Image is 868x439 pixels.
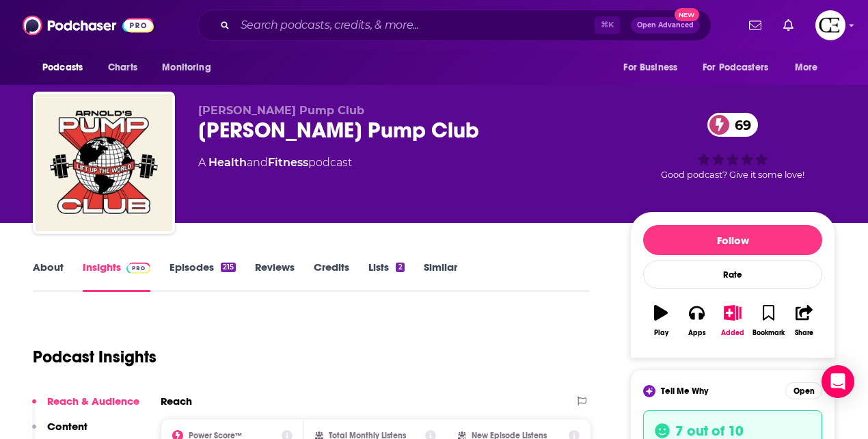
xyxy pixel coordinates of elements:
button: Share [787,296,822,345]
button: Added [715,296,750,345]
h1: Podcast Insights [33,347,157,367]
button: Follow [643,225,822,255]
a: 69 [707,113,758,137]
button: Play [643,296,679,345]
img: User Profile [815,10,845,40]
div: Rate [643,261,822,289]
span: Podcasts [42,58,83,77]
input: Search podcasts, credits, & more... [235,14,595,36]
span: ⌘ K [595,16,620,34]
span: Logged in as cozyearthaudio [815,10,845,40]
div: Search podcasts, credits, & more... [198,10,711,41]
a: Show notifications dropdown [778,14,799,37]
p: Reach & Audience [47,395,139,408]
button: Open AdvancedNew [631,17,700,34]
a: Credits [314,261,349,292]
div: 2 [396,263,404,272]
img: Arnold's Pump Club [36,94,172,231]
div: 69Good podcast? Give it some love! [630,104,835,189]
img: Podchaser Pro [126,263,150,274]
button: open menu [694,55,788,81]
a: Health [208,156,247,169]
span: Monitoring [162,58,211,77]
span: Open Advanced [637,22,694,29]
a: Fitness [268,156,308,169]
a: Episodes215 [169,261,236,292]
img: Podchaser - Follow, Share and Rate Podcasts [23,12,154,38]
span: More [795,58,818,77]
div: Apps [688,329,706,337]
a: Lists2 [368,261,404,292]
button: open menu [33,55,100,81]
span: For Business [623,58,677,77]
a: InsightsPodchaser Pro [83,261,150,292]
span: Good podcast? Give it some love! [661,170,804,180]
span: 69 [721,113,758,137]
button: Bookmark [750,296,786,345]
button: Reach & Audience [32,395,139,420]
img: tell me why sparkle [645,387,653,395]
div: Open Intercom Messenger [822,365,854,398]
span: New [675,8,699,21]
a: Similar [424,261,457,292]
div: Share [795,329,813,337]
a: Show notifications dropdown [744,14,767,37]
h2: Reach [161,395,192,408]
button: open menu [614,55,694,81]
a: About [33,261,64,292]
span: Tell Me Why [661,386,708,397]
span: and [247,156,268,169]
button: open menu [152,55,228,81]
p: Content [47,420,87,433]
span: [PERSON_NAME] Pump Club [198,104,364,117]
button: Open [785,382,822,399]
div: A podcast [198,155,352,171]
span: Charts [108,58,137,77]
div: 215 [221,263,236,272]
button: open menu [785,55,835,81]
div: Added [721,329,744,337]
a: Reviews [255,261,295,292]
button: Show profile menu [815,10,845,40]
span: For Podcasters [703,58,768,77]
button: Apps [679,296,714,345]
div: Play [654,329,668,337]
a: Charts [99,55,146,81]
div: Bookmark [752,329,785,337]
